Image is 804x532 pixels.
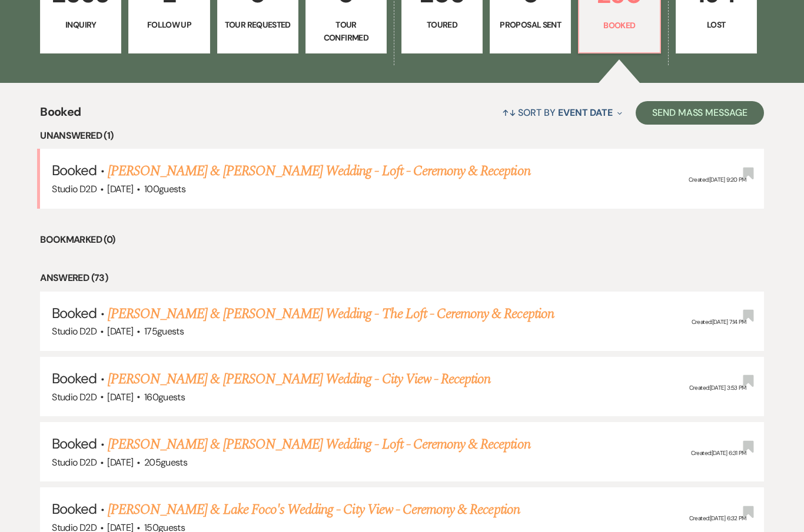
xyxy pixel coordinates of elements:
[40,270,763,286] li: Answered (73)
[144,183,185,195] span: 100 guests
[107,456,133,469] span: [DATE]
[497,97,627,128] button: Sort By Event Date
[107,391,133,403] span: [DATE]
[502,106,516,119] span: ↑↓
[108,369,490,390] a: [PERSON_NAME] & [PERSON_NAME] Wedding - City View - Reception
[108,160,530,182] a: [PERSON_NAME] & [PERSON_NAME] Wedding - Loft - Ceremony & Reception
[144,456,187,469] span: 205 guests
[52,183,97,195] span: Studio D2D
[40,232,763,247] li: Bookmarked (0)
[107,325,133,337] span: [DATE]
[313,18,379,45] p: Tour Confirmed
[225,18,291,31] p: Tour Requested
[692,319,746,326] span: Created: [DATE] 7:14 PM
[144,325,184,337] span: 175 guests
[40,128,763,143] li: Unanswered (1)
[689,176,746,183] span: Created: [DATE] 9:20 PM
[52,434,97,453] span: Booked
[689,384,746,392] span: Created: [DATE] 3:53 PM
[107,183,133,195] span: [DATE]
[52,500,97,518] span: Booked
[52,369,97,387] span: Booked
[52,304,97,322] span: Booked
[691,449,746,457] span: Created: [DATE] 6:31 PM
[52,456,97,469] span: Studio D2D
[108,434,530,455] a: [PERSON_NAME] & [PERSON_NAME] Wedding - Loft - Ceremony & Reception
[48,18,114,31] p: Inquiry
[52,325,97,337] span: Studio D2D
[144,391,185,403] span: 160 guests
[558,106,613,119] span: Event Date
[136,18,202,31] p: Follow Up
[409,18,475,31] p: Toured
[586,19,652,32] p: Booked
[108,499,520,520] a: [PERSON_NAME] & Lake Foco's Wedding - City View - Ceremony & Reception
[40,103,81,128] span: Booked
[52,161,97,179] span: Booked
[683,18,749,31] p: Lost
[52,391,97,403] span: Studio D2D
[108,303,554,324] a: [PERSON_NAME] & [PERSON_NAME] Wedding - The Loft - Ceremony & Reception
[689,514,746,522] span: Created: [DATE] 6:32 PM
[497,18,563,31] p: Proposal Sent
[636,101,764,125] button: Send Mass Message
